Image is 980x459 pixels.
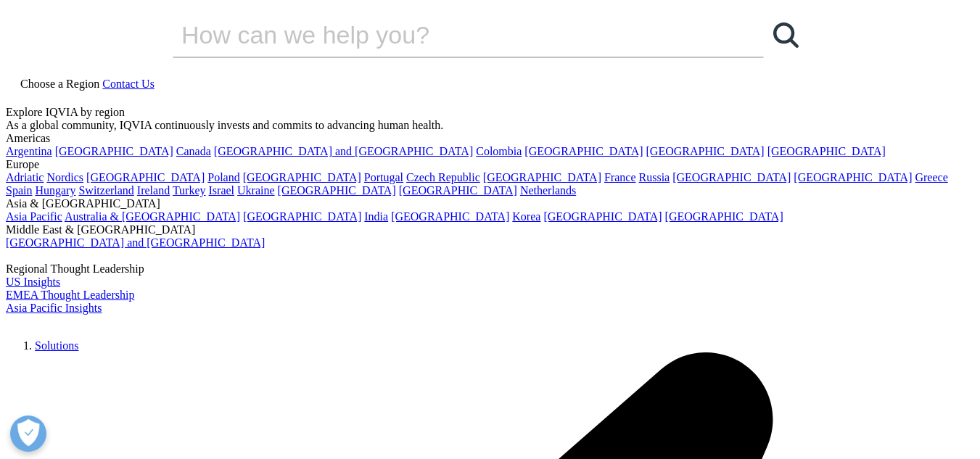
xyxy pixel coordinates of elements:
[6,302,102,314] a: Asia Pacific Insights
[520,184,576,197] a: Netherlands
[391,210,509,223] a: [GEOGRAPHIC_DATA]
[6,119,974,132] div: As a global community, IQVIA continuously invests and commits to advancing human health.
[646,145,765,157] a: [GEOGRAPHIC_DATA]
[794,171,912,183] a: [GEOGRAPHIC_DATA]
[278,184,396,197] a: [GEOGRAPHIC_DATA]
[604,171,636,183] a: France
[237,184,275,197] a: Ukraine
[6,158,974,171] div: Europe
[483,171,601,183] a: [GEOGRAPHIC_DATA]
[364,210,388,223] a: India
[35,339,78,352] a: Solutions
[176,145,211,157] a: Canada
[214,145,473,157] a: [GEOGRAPHIC_DATA] and [GEOGRAPHIC_DATA]
[6,223,974,236] div: Middle East & [GEOGRAPHIC_DATA]
[6,210,62,223] a: Asia Pacific
[173,13,722,57] input: Search
[6,236,265,249] a: [GEOGRAPHIC_DATA] and [GEOGRAPHIC_DATA]
[672,171,791,183] a: [GEOGRAPHIC_DATA]
[6,276,60,288] a: US Insights
[476,145,522,157] a: Colombia
[35,184,75,197] a: Hungary
[243,171,361,183] a: [GEOGRAPHIC_DATA]
[78,184,133,197] a: Switzerland
[399,184,517,197] a: [GEOGRAPHIC_DATA]
[10,415,46,452] button: Open Preferences
[639,171,670,183] a: Russia
[55,145,173,157] a: [GEOGRAPHIC_DATA]
[6,145,52,157] a: Argentina
[364,171,403,183] a: Portugal
[524,145,643,157] a: [GEOGRAPHIC_DATA]
[243,210,361,223] a: [GEOGRAPHIC_DATA]
[86,171,205,183] a: [GEOGRAPHIC_DATA]
[764,13,807,57] a: Search
[6,289,134,301] a: EMEA Thought Leadership
[6,262,974,276] div: Regional Thought Leadership
[102,78,155,90] a: Contact Us
[46,171,83,183] a: Nordics
[6,171,44,183] a: Adriatic
[665,210,783,223] a: [GEOGRAPHIC_DATA]
[209,184,235,197] a: Israel
[512,210,540,223] a: Korea
[767,145,886,157] a: [GEOGRAPHIC_DATA]
[207,171,239,183] a: Poland
[20,78,99,90] span: Choose a Region
[6,197,974,210] div: Asia & [GEOGRAPHIC_DATA]
[773,22,799,48] svg: Search
[65,210,240,223] a: Australia & [GEOGRAPHIC_DATA]
[173,184,206,197] a: Turkey
[6,106,974,119] div: Explore IQVIA by region
[406,171,480,183] a: Czech Republic
[543,210,662,223] a: [GEOGRAPHIC_DATA]
[6,184,32,197] a: Spain
[6,132,974,145] div: Americas
[915,171,947,183] a: Greece
[137,184,170,197] a: Ireland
